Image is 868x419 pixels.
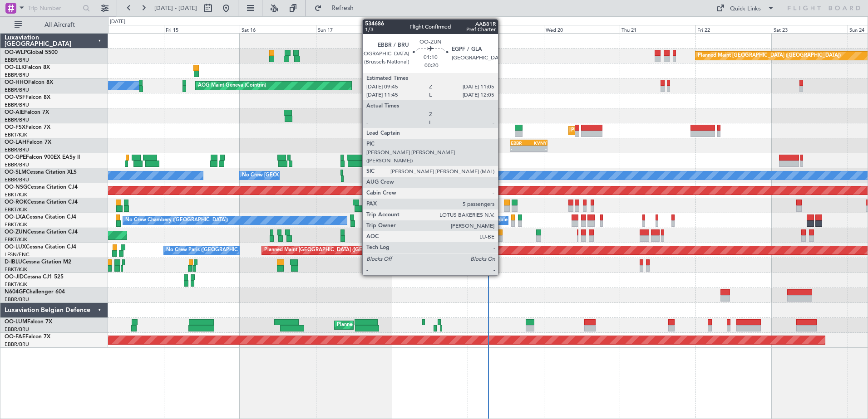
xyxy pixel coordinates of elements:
div: Planned Maint Kortrijk-[GEOGRAPHIC_DATA] [571,124,677,137]
div: Tue 19 [468,25,543,33]
a: OO-GPEFalcon 900EX EASy II [5,155,80,160]
a: OO-ROKCessna Citation CJ4 [5,200,78,205]
span: OO-ELK [5,65,25,70]
div: Fri 22 [695,25,771,33]
a: EBBR/BRU [5,117,29,123]
a: OO-NSGCessna Citation CJ4 [5,185,78,190]
div: - [529,146,547,151]
span: [DATE] - [DATE] [154,4,197,12]
div: AOG Maint Geneva (Cointrin) [198,79,266,93]
a: OO-VSFFalcon 8X [5,95,50,100]
span: All Aircraft [24,22,96,28]
span: OO-LXA [5,214,26,220]
a: OO-LUXCessna Citation CJ4 [5,244,76,250]
div: A/C Unavailable [GEOGRAPHIC_DATA] ([GEOGRAPHIC_DATA] National) [470,214,639,227]
a: EBBR/BRU [5,341,29,348]
div: Quick Links [730,5,761,14]
a: OO-FAEFalcon 7X [5,334,50,340]
div: [DATE] [110,18,125,26]
a: OO-HHOFalcon 8X [5,80,53,85]
div: Sat 23 [772,25,848,33]
span: Refresh [324,5,362,11]
a: EBBR/BRU [5,72,29,78]
div: Mon 18 [392,25,468,33]
a: EBBR/BRU [5,146,29,153]
a: OO-JIDCessna CJ1 525 [5,274,64,280]
span: OO-GPE [5,155,26,160]
a: OO-LAHFalcon 7X [5,140,51,145]
span: OO-HHO [5,80,28,85]
a: LFSN/ENC [5,251,30,258]
span: OO-WLP [5,50,27,55]
a: OO-LUMFalcon 7X [5,319,52,325]
a: EBBR/BRU [5,176,29,183]
span: OO-ROK [5,200,27,205]
a: OO-SLMCessna Citation XLS [5,170,77,175]
a: EBBR/BRU [5,87,29,93]
div: Planned Maint [GEOGRAPHIC_DATA] ([GEOGRAPHIC_DATA] National) [337,318,501,332]
div: No Crew Paris ([GEOGRAPHIC_DATA]) [166,244,256,257]
span: OO-FAE [5,334,25,340]
span: OO-AIE [5,110,24,115]
a: EBKT/KJK [5,281,27,288]
span: N604GF [5,289,26,295]
button: Quick Links [712,1,779,15]
span: OO-LUM [5,319,27,325]
a: EBBR/BRU [5,326,29,333]
input: Trip Number [28,1,80,15]
a: EBKT/KJK [5,132,27,138]
a: OO-AIEFalcon 7X [5,110,49,115]
a: D-IBLUCessna Citation M2 [5,259,71,265]
a: OO-LXACessna Citation CJ4 [5,214,76,220]
a: EBKT/KJK [5,191,27,198]
div: Planned Maint [GEOGRAPHIC_DATA] ([GEOGRAPHIC_DATA]) [698,49,841,63]
div: Planned Maint [GEOGRAPHIC_DATA] ([GEOGRAPHIC_DATA]) [264,244,407,257]
button: All Aircraft [10,18,99,32]
button: Refresh [310,1,365,15]
a: EBBR/BRU [5,161,29,168]
a: OO-FSXFalcon 7X [5,125,50,130]
div: Sun 17 [316,25,392,33]
span: OO-JID [5,274,24,280]
a: OO-WLPGlobal 5500 [5,50,58,55]
a: EBKT/KJK [5,266,27,273]
a: EBKT/KJK [5,236,27,243]
span: OO-FSX [5,125,25,130]
a: N604GFChallenger 604 [5,289,65,295]
a: EBBR/BRU [5,296,29,303]
span: OO-NSG [5,185,27,190]
a: EBKT/KJK [5,221,27,228]
div: No Crew [GEOGRAPHIC_DATA] ([GEOGRAPHIC_DATA] National) [242,169,394,182]
div: EBBR [511,140,528,146]
a: OO-ZUNCessna Citation CJ4 [5,229,78,235]
div: - [511,146,528,151]
a: EBBR/BRU [5,57,29,63]
div: A/C Unavailable [GEOGRAPHIC_DATA] [394,169,485,182]
span: OO-SLM [5,170,26,175]
span: OO-ZUN [5,229,27,235]
span: OO-VSF [5,95,25,100]
div: No Crew Chambery ([GEOGRAPHIC_DATA]) [125,214,228,227]
span: OO-LAH [5,140,26,145]
div: Wed 20 [544,25,620,33]
a: EBBR/BRU [5,102,29,108]
a: EBKT/KJK [5,206,27,213]
div: Thu 21 [620,25,695,33]
div: Fri 15 [164,25,240,33]
div: Sat 16 [240,25,316,33]
div: Thu 14 [88,25,164,33]
div: KVNY [529,140,547,146]
span: OO-LUX [5,244,26,250]
a: OO-ELKFalcon 8X [5,65,50,70]
span: D-IBLU [5,259,22,265]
